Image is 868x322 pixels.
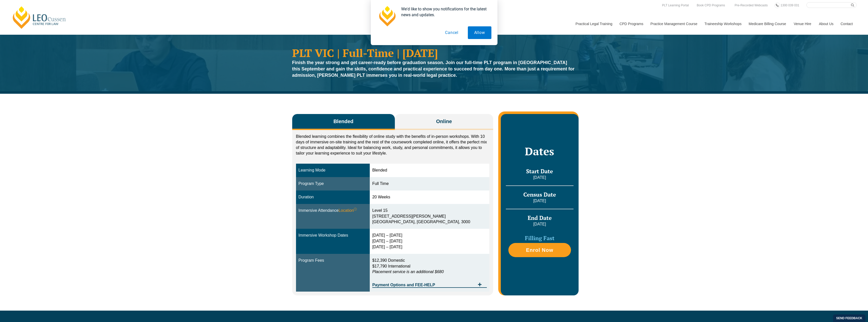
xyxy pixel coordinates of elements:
[334,118,354,125] span: Blended
[372,194,487,200] div: 20 Weeks
[372,233,487,250] div: [DATE] – [DATE] [DATE] – [DATE] [DATE] – [DATE]
[372,208,487,225] div: Level 15 [STREET_ADDRESS][PERSON_NAME] [GEOGRAPHIC_DATA], [GEOGRAPHIC_DATA], 3000
[528,214,552,221] span: End Date
[377,6,397,26] img: notification icon
[299,233,367,238] div: Immersive Workshop Dates
[508,243,571,257] a: Enrol Now
[506,145,573,158] h2: Dates
[372,264,410,268] span: $17,790 International
[299,181,367,187] div: Program Type
[834,288,855,309] iframe: LiveChat chat widget
[523,191,556,198] span: Census Date
[526,248,553,253] span: Enrol Now
[372,283,475,287] span: Payment Options and FEE-HELP
[372,270,444,274] em: Placement service is an additional $680
[439,26,465,39] button: Cancel
[372,181,487,187] div: Full Time
[299,194,367,200] div: Duration
[468,26,491,39] button: Allow
[296,134,490,156] p: Blended learning combines the flexibility of online study with the benefits of in-person workshop...
[292,60,575,78] strong: Finish the year strong and get career-ready before graduation season. Join our full-time PLT prog...
[372,258,405,262] span: $12,390 Domestic
[354,207,357,211] sup: ⓘ
[525,234,555,242] span: Filling Fast
[339,208,357,214] span: Location
[292,47,576,58] h1: PLT VIC | Full-Time | [DATE]
[526,167,553,175] span: Start Date
[299,258,367,263] div: Program Fees
[506,198,573,204] p: [DATE]
[299,208,367,214] div: Immersive Attendance
[436,118,452,125] span: Online
[506,175,573,180] p: [DATE]
[506,221,573,227] p: [DATE]
[299,167,367,173] div: Learning Mode
[292,114,493,295] div: Tabs. Open items with Enter or Space, close with Escape and navigate using the Arrow keys.
[372,167,487,173] div: Blended
[397,6,491,18] div: We'd like to show you notifications for the latest news and updates.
